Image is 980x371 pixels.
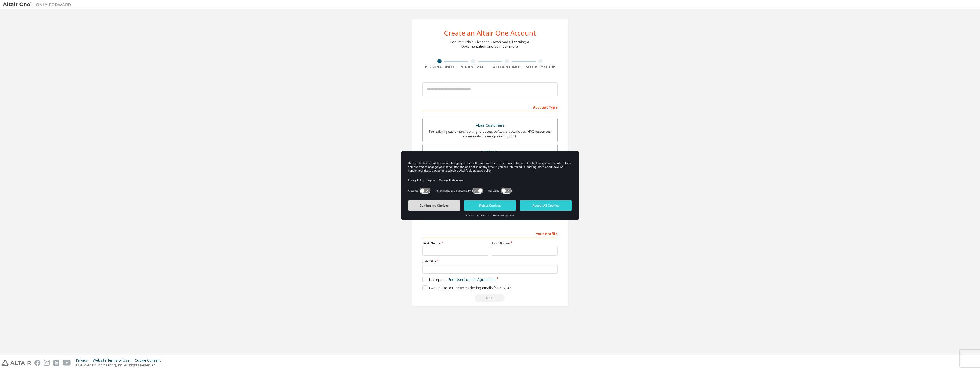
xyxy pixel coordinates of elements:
[448,277,496,282] a: End-User License Agreement
[34,360,40,366] img: facebook.svg
[2,360,31,366] img: altair_logo.svg
[524,65,558,69] div: Security Setup
[422,294,558,302] div: Read and acccept EULA to continue
[422,65,456,69] div: Personal Info
[44,360,50,366] img: instagram.svg
[492,241,558,245] label: Last Name
[426,148,554,156] div: Students
[63,360,71,366] img: youtube.svg
[450,40,530,49] div: For Free Trials, Licenses, Downloads, Learning & Documentation and so much more.
[422,229,558,238] div: Your Profile
[456,65,490,69] div: Verify Email
[426,121,554,129] div: Altair Customers
[426,129,554,138] div: For existing customers looking to access software downloads, HPC resources, community, trainings ...
[3,2,74,7] img: Altair One
[76,363,164,368] p: © 2025 Altair Engineering, Inc. All Rights Reserved.
[93,358,135,363] div: Website Terms of Use
[422,259,558,264] label: Job Title
[135,358,164,363] div: Cookie Consent
[422,277,496,282] label: I accept the
[53,360,59,366] img: linkedin.svg
[422,102,558,111] div: Account Type
[422,241,488,245] label: First Name
[76,358,93,363] div: Privacy
[444,30,536,36] div: Create an Altair One Account
[490,65,524,69] div: Account Info
[422,285,511,290] label: I would like to receive marketing emails from Altair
